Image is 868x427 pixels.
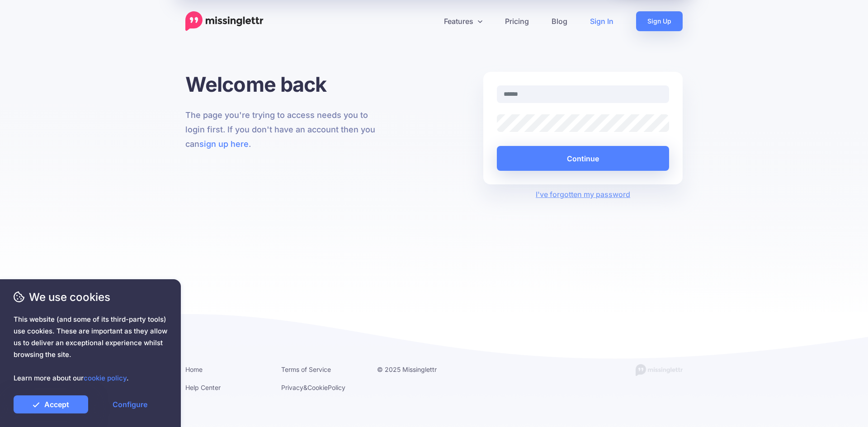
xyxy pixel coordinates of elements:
button: Continue [497,146,669,171]
h1: Welcome back [185,72,385,97]
a: cookie policy [84,374,127,382]
li: © 2025 Missinglettr [377,364,459,375]
li: & Policy [281,382,363,393]
a: Privacy [281,384,303,391]
a: Configure [93,395,167,413]
a: Features [433,11,494,31]
p: The page you're trying to access needs you to login first. If you don't have an account then you ... [185,108,385,151]
a: Sign Up [636,11,683,31]
span: We use cookies [14,289,167,305]
a: Accept [14,395,88,413]
a: Cookie [307,384,328,391]
a: Help Center [185,384,221,391]
a: Terms of Service [281,366,331,373]
span: This website (and some of its third-party tools) use cookies. These are important as they allow u... [14,314,167,384]
a: Blog [540,11,579,31]
a: I've forgotten my password [536,190,630,199]
a: Home [185,366,203,373]
a: Sign In [579,11,625,31]
a: sign up here [199,139,249,149]
a: Pricing [494,11,540,31]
